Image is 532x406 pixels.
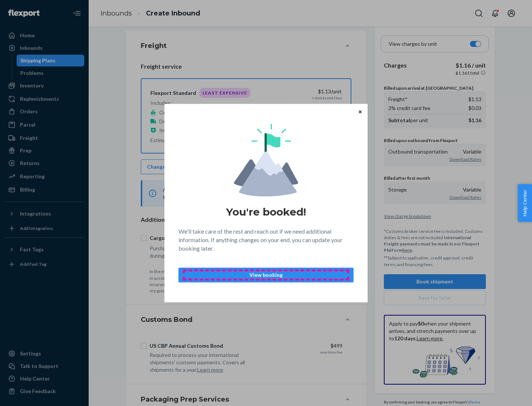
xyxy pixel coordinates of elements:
h1: You're booked! [226,205,306,219]
p: View booking [185,271,347,279]
p: We'll take care of the rest and reach out if we need additional information. If anything changes ... [178,227,354,253]
button: Close [357,107,364,116]
button: View booking [178,268,354,282]
img: svg+xml,%3Csvg%20viewBox%3D%220%200%20174%20197%22%20fill%3D%22none%22%20xmlns%3D%22http%3A%2F%2F... [234,124,298,196]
